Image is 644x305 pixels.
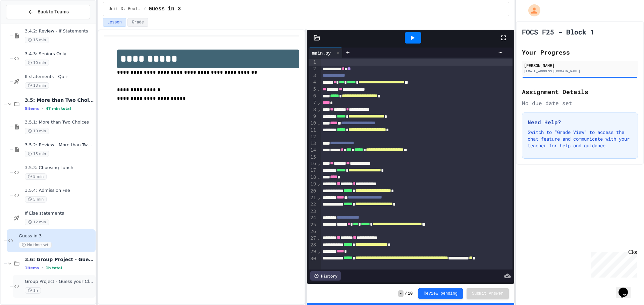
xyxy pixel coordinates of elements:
span: • [42,265,43,271]
div: 31 [309,269,317,276]
button: Submit Answer [467,288,509,299]
h1: FOCS F25 - Block 1 [522,27,594,36]
span: Fold line [317,235,320,241]
span: 1h total [46,266,62,270]
div: 2 [309,66,317,72]
span: Fold line [317,107,320,112]
div: 14 [309,147,317,154]
div: 12 [309,134,317,140]
h2: Assignment Details [522,87,638,96]
div: 23 [309,208,317,215]
div: My Account [521,3,542,18]
div: 8 [309,106,317,113]
button: Lesson [103,18,126,27]
span: If statements - Quiz [25,74,94,80]
div: 29 [309,248,317,255]
div: 6 [309,93,317,99]
div: [EMAIL_ADDRESS][DOMAIN_NAME] [524,69,636,74]
div: 27 [309,235,317,242]
span: 1 items [25,266,39,270]
div: main.py [309,48,342,58]
span: Back to Teams [38,8,69,15]
span: Unit 3: Booleans and Conditionals [109,6,141,12]
span: Fold line [317,174,320,180]
span: 12 min [25,219,49,225]
div: 10 [309,120,317,127]
span: 3.4.2: Review - If Statements [25,28,94,34]
div: 7 [309,99,317,106]
div: 30 [309,255,317,269]
button: Review pending [418,288,463,299]
span: 3.5.3: Choosing Lunch [25,165,94,171]
span: Guess in 3 [149,5,181,13]
span: 3.5.2: Review - More than Two Choices [25,142,94,148]
span: 15 min [25,37,49,43]
h2: Your Progress [522,48,638,57]
span: - [398,290,403,297]
span: Fold line [317,181,320,186]
div: 20 [309,188,317,195]
span: 10 [408,291,413,296]
div: 15 [309,154,317,161]
span: 1h [25,287,41,294]
span: • [42,106,43,111]
span: Submit Answer [472,291,503,296]
span: / [144,6,146,12]
span: No time set [19,242,52,248]
div: Chat with us now!Close [3,3,46,43]
span: Fold line [317,249,320,254]
span: 15 min [25,151,49,157]
div: 19 [309,181,317,187]
div: 18 [309,174,317,181]
span: Fold line [317,86,320,92]
span: Fold line [317,195,320,200]
div: 1 [309,59,317,66]
span: 5 min [25,173,47,180]
div: 9 [309,113,317,120]
span: 3.6: Group Project - Guess your Classmates! [25,256,94,262]
div: 24 [309,215,317,221]
div: 22 [309,201,317,208]
span: 5 items [25,106,39,111]
div: 3 [309,72,317,79]
span: / [405,291,407,296]
span: Guess in 3 [19,233,94,239]
div: 21 [309,195,317,201]
div: 17 [309,167,317,174]
div: No due date set [522,99,638,107]
span: Fold line [317,121,320,126]
span: Fold line [317,161,320,166]
span: Group Project - Guess your Classmates! [25,279,94,285]
span: 5 min [25,196,47,203]
h3: Need Help? [528,118,632,126]
div: 25 [309,222,317,228]
span: Fold line [317,100,320,105]
iframe: chat widget [616,278,637,298]
span: 10 min [25,60,49,66]
div: History [310,271,341,281]
div: 5 [309,86,317,93]
div: 11 [309,127,317,134]
div: 28 [309,242,317,248]
span: If Else statements [25,211,94,216]
div: 26 [309,228,317,235]
iframe: chat widget [588,249,637,278]
span: 3.5.4: Admission Fee [25,188,94,194]
div: 13 [309,140,317,147]
button: Grade [127,18,148,27]
div: [PERSON_NAME] [524,62,636,68]
span: 3.4.3: Seniors Only [25,51,94,57]
button: Back to Teams [6,5,90,19]
span: 10 min [25,128,49,134]
div: main.py [309,49,334,56]
span: 3.5.1: More than Two Choices [25,120,94,125]
span: 47 min total [46,106,71,111]
div: 4 [309,79,317,86]
span: 3.5: More than Two Choices [25,97,94,103]
div: 16 [309,160,317,167]
p: Switch to "Grade View" to access the chat feature and communicate with your teacher for help and ... [528,129,632,149]
span: 13 min [25,82,49,89]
